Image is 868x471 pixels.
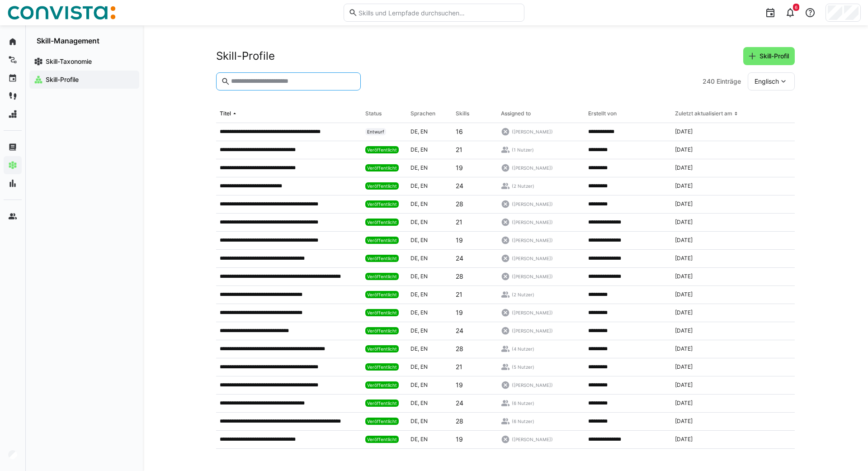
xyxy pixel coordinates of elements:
[512,165,553,171] span: ([PERSON_NAME])
[456,181,463,190] p: 24
[456,344,463,353] p: 28
[675,255,693,262] span: [DATE]
[456,254,463,263] p: 24
[675,309,693,316] span: [DATE]
[512,400,534,406] span: (6 Nutzer)
[367,310,397,315] span: Veröffentlicht
[675,110,732,117] div: Zuletzt aktualisiert am
[410,182,420,189] span: de
[367,147,397,152] span: Veröffentlicht
[420,128,428,135] span: en
[420,273,428,280] span: en
[456,362,462,371] p: 21
[675,219,693,226] span: [DATE]
[675,436,693,443] span: [DATE]
[367,165,397,171] span: Veröffentlicht
[420,219,428,225] span: en
[456,308,463,317] p: 19
[456,272,463,281] p: 28
[512,237,553,243] span: ([PERSON_NAME])
[675,291,693,298] span: [DATE]
[675,200,693,208] span: [DATE]
[456,110,469,117] div: Skills
[512,291,534,298] span: (2 Nutzer)
[410,400,420,406] span: de
[358,9,519,17] input: Skills und Lernpfade durchsuchen…
[512,201,553,207] span: ([PERSON_NAME])
[420,418,428,424] span: en
[410,110,435,117] div: Sprachen
[410,200,420,207] span: de
[456,200,463,209] p: 28
[456,163,463,172] p: 19
[703,77,715,86] span: 240
[420,237,428,243] span: en
[420,291,428,298] span: en
[675,363,693,371] span: [DATE]
[795,5,797,10] span: 6
[675,345,693,352] span: [DATE]
[420,200,428,207] span: en
[410,273,420,280] span: de
[420,182,428,189] span: en
[410,219,420,225] span: de
[588,110,617,117] div: Erstellt von
[501,110,531,117] div: Assigned to
[456,290,462,299] p: 21
[410,436,420,442] span: de
[512,219,553,225] span: ([PERSON_NAME])
[675,381,693,389] span: [DATE]
[456,145,462,154] p: 21
[367,238,397,243] span: Veröffentlicht
[367,219,397,225] span: Veröffentlicht
[512,418,534,424] span: (6 Nutzer)
[456,435,463,444] p: 19
[675,164,693,171] span: [DATE]
[367,400,397,406] span: Veröffentlicht
[456,399,463,408] p: 24
[410,345,420,352] span: de
[675,418,693,425] span: [DATE]
[512,364,534,370] span: (5 Nutzer)
[743,47,795,65] button: Skill-Profil
[216,49,275,63] h2: Skill-Profile
[456,236,463,245] p: 19
[367,256,397,261] span: Veröffentlicht
[367,328,397,333] span: Veröffentlicht
[410,237,420,243] span: de
[410,381,420,388] span: de
[512,436,553,442] span: ([PERSON_NAME])
[420,363,428,370] span: en
[367,364,397,370] span: Veröffentlicht
[512,128,553,135] span: ([PERSON_NAME])
[367,129,384,134] span: Entwurf
[512,147,534,153] span: (1 Nutzer)
[512,183,534,189] span: (2 Nutzer)
[512,255,553,262] span: ([PERSON_NAME])
[367,274,397,279] span: Veröffentlicht
[410,309,420,316] span: de
[420,164,428,171] span: en
[220,110,231,117] div: Titel
[367,419,397,424] span: Veröffentlicht
[675,237,693,244] span: [DATE]
[367,346,397,352] span: Veröffentlicht
[512,309,553,316] span: ([PERSON_NAME])
[420,255,428,262] span: en
[410,146,420,153] span: de
[367,183,397,189] span: Veröffentlicht
[410,164,420,171] span: de
[758,52,790,61] span: Skill-Profil
[420,146,428,153] span: en
[367,382,397,388] span: Veröffentlicht
[512,346,534,352] span: (4 Nutzer)
[410,327,420,334] span: de
[755,77,779,86] span: Englisch
[420,400,428,406] span: en
[367,437,397,442] span: Veröffentlicht
[410,291,420,298] span: de
[420,345,428,352] span: en
[456,218,462,227] p: 21
[410,363,420,370] span: de
[420,436,428,442] span: en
